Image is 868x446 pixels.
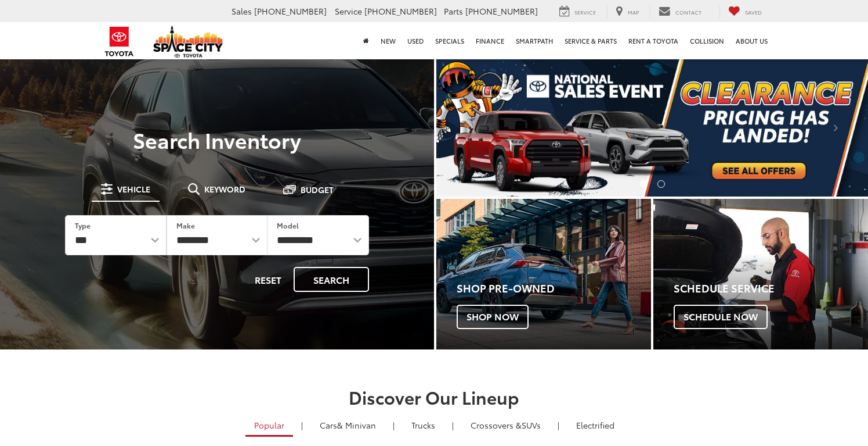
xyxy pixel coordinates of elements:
li: Go to slide number 2. [657,180,665,188]
li: Go to slide number 1. [640,180,648,188]
h2: Discover Our Lineup [25,387,843,406]
span: Shop Now [457,305,529,329]
a: Home [357,22,375,59]
div: carousel slide number 1 of 2 [436,58,868,197]
li: | [555,419,562,431]
h4: Shop Pre-Owned [457,283,651,294]
h3: Search Inventory [49,128,385,151]
span: Parts [444,5,463,17]
span: Vehicle [117,185,150,193]
span: Crossovers & [471,419,522,431]
img: Space City Toyota [153,26,223,58]
button: Search [294,267,369,292]
span: & Minivan [337,419,376,431]
li: | [390,419,397,431]
div: Toyota [653,199,868,349]
span: Service [574,8,596,16]
span: Saved [745,8,762,16]
span: Service [335,5,362,17]
span: [PHONE_NUMBER] [465,5,538,17]
li: | [449,419,457,431]
span: [PHONE_NUMBER] [364,5,437,17]
span: Sales [232,5,252,17]
div: Toyota [436,199,651,349]
span: Schedule Now [674,305,768,329]
a: Electrified [567,415,623,435]
a: Map [607,5,648,18]
a: Rent a Toyota [623,22,684,59]
img: Toyota [97,23,141,60]
a: Finance [470,22,510,59]
a: Schedule Service Schedule Now [653,199,868,349]
a: Service [551,5,605,18]
a: Collision [684,22,730,59]
a: My Saved Vehicles [719,5,771,18]
section: Carousel section with vehicle pictures - may contain disclaimers. [436,58,868,197]
a: Shop Pre-Owned Shop Now [436,199,651,349]
label: Type [75,220,91,230]
span: Map [628,8,639,16]
span: Contact [675,8,701,16]
button: Click to view next picture. [803,81,868,173]
a: Cars [311,415,385,435]
a: Contact [650,5,710,18]
span: Keyword [204,185,245,193]
label: Make [176,220,195,230]
img: Clearance Pricing Has Landed [436,58,868,197]
button: Reset [245,267,291,292]
a: Specials [429,22,470,59]
span: Budget [301,185,334,194]
a: About Us [730,22,773,59]
a: Used [402,22,429,59]
span: [PHONE_NUMBER] [254,5,327,17]
a: SUVs [462,415,549,435]
a: Service & Parts [559,22,623,59]
h4: Schedule Service [674,283,868,294]
a: SmartPath [510,22,559,59]
a: New [375,22,402,59]
li: | [298,419,306,431]
button: Click to view previous picture. [436,81,501,173]
a: Trucks [403,415,444,435]
a: Popular [245,415,293,437]
label: Model [277,220,299,230]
